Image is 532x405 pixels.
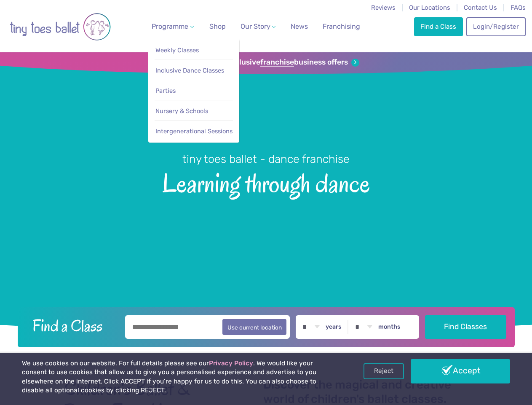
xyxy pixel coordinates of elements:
[425,315,506,339] button: Find Classes
[378,323,401,331] label: months
[155,107,208,115] span: Nursery & Schools
[155,46,199,54] span: Weekly Classes
[291,22,308,30] span: News
[237,18,279,35] a: Our Story
[155,127,233,135] span: Intergenerational Sessions
[209,22,226,30] span: Shop
[464,4,497,11] a: Contact Us
[182,152,350,166] small: tiny toes ballet - dance franchise
[511,4,526,11] a: FAQs
[155,67,224,74] span: Inclusive Dance Classes
[155,43,233,58] a: Weekly Classes
[323,22,360,30] span: Franchising
[287,18,311,35] a: News
[326,323,342,331] label: years
[155,87,176,94] span: Parties
[173,58,359,67] a: Sign up for our exclusivefranchisebusiness offers
[241,22,270,30] span: Our Story
[155,83,233,99] a: Parties
[364,363,404,379] a: Reject
[26,315,119,336] h2: Find a Class
[319,18,364,35] a: Franchising
[222,319,287,335] button: Use current location
[155,63,233,78] a: Inclusive Dance Classes
[209,359,253,367] a: Privacy Policy
[22,359,339,395] p: We use cookies on our website. For full details please see our . We would like your consent to us...
[13,167,519,198] span: Learning through dance
[155,103,233,119] a: Nursery & Schools
[466,17,525,36] a: Login/Register
[152,22,188,30] span: Programme
[411,359,510,383] a: Accept
[148,18,197,35] a: Programme
[206,18,229,35] a: Shop
[371,4,396,11] a: Reviews
[414,17,463,36] a: Find a Class
[409,4,450,11] a: Our Locations
[155,124,233,139] a: Intergenerational Sessions
[260,58,294,67] strong: franchise
[10,5,111,48] img: tiny toes ballet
